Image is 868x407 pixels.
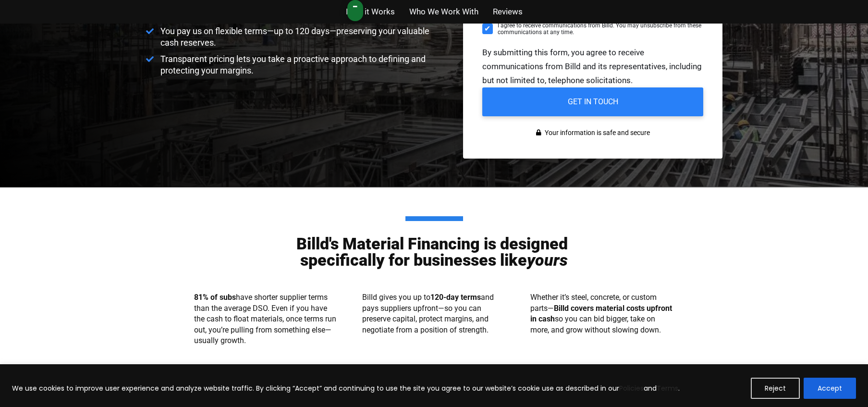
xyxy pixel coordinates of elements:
strong: 81% of subs [194,293,236,302]
p: We use cookies to improve user experience and analyze website traffic. By clicking “Accept” and c... [12,382,680,394]
span: Your information is safe and secure [542,126,650,140]
a: Terms [657,383,678,393]
input: I agree to receive communications from Billd. You may unsubscribe from these communications at an... [482,24,493,34]
p: Whether it’s steel, concrete, or custom parts— so you can bid bigger, take on more, and grow with... [530,292,674,335]
a: Who We Work With [409,5,478,19]
span: I agree to receive communications from Billd. You may unsubscribe from these communications at an... [498,22,703,36]
span: You pay us on flexible terms—up to 120 days—preserving your valuable cash reserves. [158,25,445,49]
h2: Billd's Material Financing is designed specifically for businesses like [266,216,602,268]
strong: 120-day terms [430,293,481,302]
a: How it Works [346,5,395,19]
span: By submitting this form, you agree to receive communications from Billd and its representatives, ... [482,48,702,85]
p: have shorter supplier terms than the average DSO. Even if you have the cash to float materials, o... [194,292,338,346]
button: Reject [751,378,800,399]
em: yours [527,250,568,270]
p: Billd gives you up to and pays suppliers upfront—so you can preserve capital, protect margins, an... [362,292,506,335]
a: Reviews [493,5,523,19]
input: GET IN TOUCH [482,87,703,116]
strong: Billd covers material costs upfront in cash [530,304,672,323]
span: Transparent pricing lets you take a proactive approach to defining and protecting your margins. [158,53,445,76]
button: Accept [804,378,856,399]
a: Policies [619,383,644,393]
